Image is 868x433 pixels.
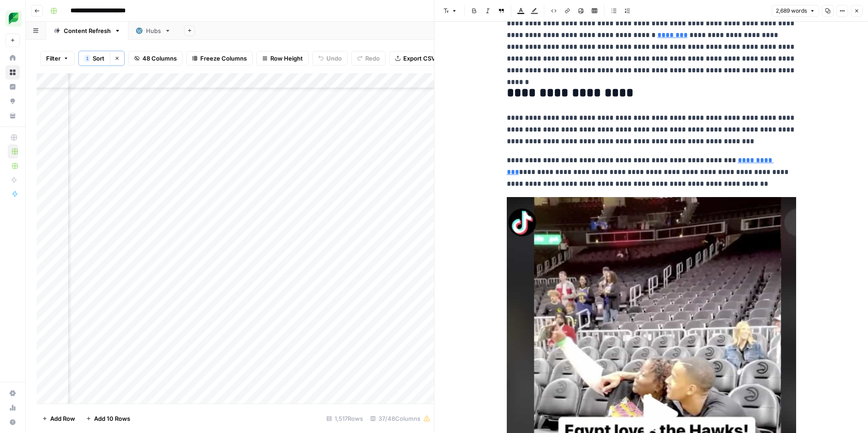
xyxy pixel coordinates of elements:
button: Add 10 Rows [80,411,136,426]
span: Sort [93,54,104,63]
span: Redo [365,54,380,63]
button: Undo [312,51,348,66]
span: 48 Columns [142,54,177,63]
a: Browse [5,65,20,80]
span: 1 [86,55,89,62]
img: SproutSocial Logo [5,10,22,27]
span: Export CSV [403,54,435,63]
div: 37/48 Columns [367,411,434,426]
a: Your Data [5,108,20,123]
span: Filter [46,54,61,63]
a: Hubs [128,22,179,40]
button: Export CSV [389,51,441,66]
button: Freeze Columns [186,51,253,66]
span: Freeze Columns [200,54,247,63]
span: 2,689 words [776,7,807,15]
a: Opportunities [5,94,20,108]
span: Row Height [270,54,303,63]
a: Usage [5,400,20,415]
div: 1,517 Rows [323,411,367,426]
button: Filter [40,51,75,66]
span: Add Row [50,414,75,423]
button: Row Height [256,51,309,66]
a: Home [5,51,20,65]
button: 2,689 words [772,5,819,17]
span: Undo [326,54,342,63]
a: Insights [5,80,20,94]
button: 48 Columns [128,51,183,66]
span: Add 10 Rows [94,414,130,423]
button: Redo [351,51,386,66]
button: Workspace: SproutSocial [5,7,20,30]
button: 1Sort [79,51,110,66]
div: 1 [85,55,90,62]
div: Content Refresh [64,26,111,35]
a: Content Refresh [46,22,128,40]
div: Hubs [146,26,161,35]
button: Add Row [37,411,80,426]
a: Settings [5,386,20,400]
button: Help + Support [5,415,20,429]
